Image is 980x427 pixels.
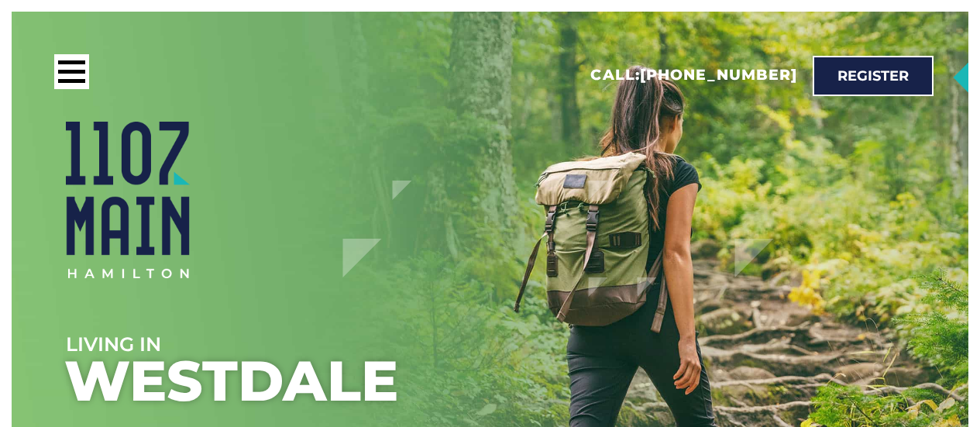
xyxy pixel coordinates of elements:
[813,56,934,96] a: Register
[640,66,797,84] a: [PHONE_NUMBER]
[590,66,797,85] h2: Call:
[64,356,914,406] h1: Westdale
[66,332,487,356] div: Living in
[837,69,909,83] span: Register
